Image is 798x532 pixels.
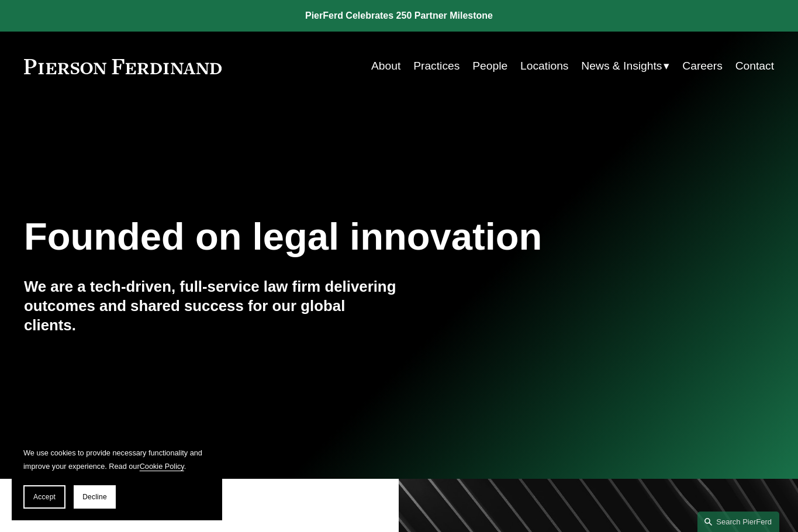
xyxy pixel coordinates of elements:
a: Search this site [697,512,779,532]
a: Locations [520,55,568,78]
h4: We are a tech-driven, full-service law firm delivering outcomes and shared success for our global... [24,277,399,334]
a: People [472,55,507,78]
a: folder dropdown [581,55,669,78]
a: Careers [682,55,723,78]
span: News & Insights [581,56,662,77]
a: Practices [413,55,460,78]
p: We use cookies to provide necessary functionality and improve your experience. Read our . [23,447,210,474]
span: Accept [33,493,56,501]
a: About [371,55,400,78]
a: Contact [735,55,774,78]
h1: Founded on legal innovation [24,215,649,259]
section: Cookie banner [12,435,222,520]
span: Decline [82,493,107,501]
button: Decline [74,485,116,509]
button: Accept [23,485,65,509]
a: Cookie Policy [140,462,184,471]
